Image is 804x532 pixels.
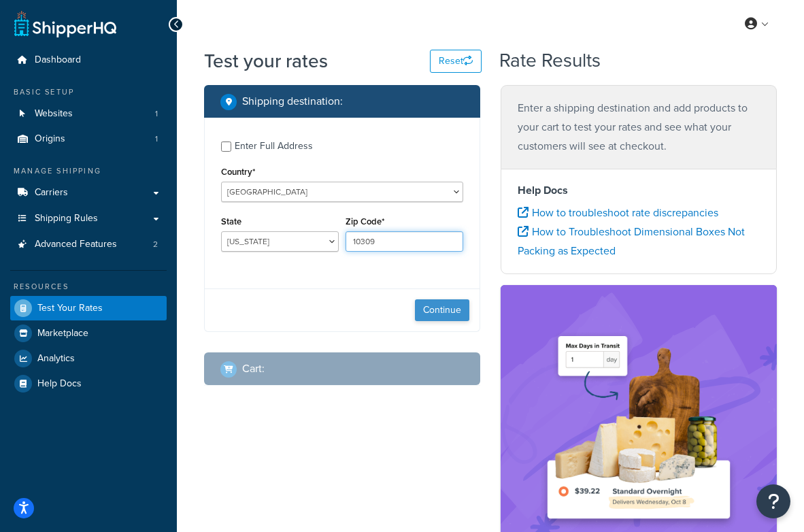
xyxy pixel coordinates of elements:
li: Advanced Features [10,232,167,257]
div: Enter Full Address [235,137,313,156]
span: Test Your Rates [37,303,103,314]
h1: Test your rates [204,48,328,74]
h4: Help Docs [518,182,760,199]
a: Origins1 [10,127,167,152]
li: Websites [10,101,167,127]
button: Open Resource Center [756,484,790,518]
span: Carriers [35,187,68,199]
button: Reset [430,50,482,73]
span: Analytics [37,353,75,365]
span: Origins [35,133,65,145]
label: State [221,216,241,227]
div: Manage Shipping [10,165,167,177]
div: Resources [10,281,167,293]
a: How to troubleshoot rate discrepancies [518,205,718,220]
span: Help Docs [37,378,82,390]
span: Dashboard [35,54,81,66]
a: Help Docs [10,371,167,396]
div: Basic Setup [10,86,167,98]
span: Advanced Features [35,239,117,250]
span: 2 [153,239,158,250]
h2: Shipping destination : [242,95,343,107]
span: Websites [35,108,73,120]
label: Country* [221,167,255,177]
a: Marketplace [10,321,167,346]
span: 1 [155,133,158,145]
a: Shipping Rules [10,206,167,231]
a: Advanced Features2 [10,232,167,257]
li: Origins [10,127,167,152]
span: 1 [155,108,158,120]
a: Test Your Rates [10,296,167,320]
h2: Rate Results [499,50,601,71]
button: Continue [415,299,469,321]
a: Websites1 [10,101,167,127]
input: Enter Full Address [221,142,231,152]
span: Shipping Rules [35,213,98,225]
span: Marketplace [37,328,88,339]
p: Enter a shipping destination and add products to your cart to test your rates and see what your c... [518,99,760,156]
a: Carriers [10,180,167,205]
h2: Cart : [242,363,265,375]
label: Zip Code* [346,216,384,227]
a: Dashboard [10,48,167,73]
a: Analytics [10,346,167,371]
a: How to Troubleshoot Dimensional Boxes Not Packing as Expected [518,224,745,259]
